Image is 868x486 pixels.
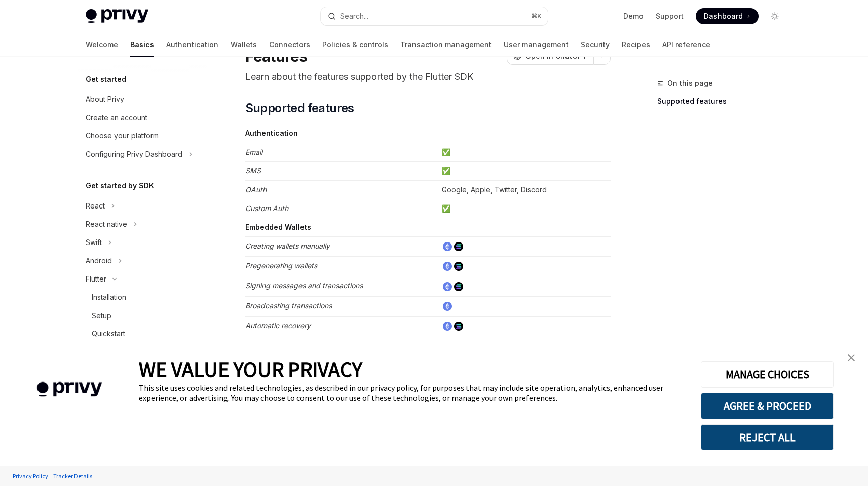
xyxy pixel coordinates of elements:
[245,223,311,231] strong: Embedded Wallets
[321,7,548,25] button: Search...⌘K
[245,166,261,175] em: SMS
[657,93,791,110] a: Supported features
[841,348,861,368] a: close banner
[78,109,207,127] a: Create an account
[245,100,354,116] span: Supported features
[231,32,257,57] a: Wallets
[662,32,710,57] a: API reference
[86,218,127,230] div: React native
[704,11,743,21] span: Dashboard
[443,302,452,311] img: ethereum.png
[245,185,267,194] em: OAuth
[245,204,288,213] em: Custom Auth
[86,32,118,57] a: Welcome
[139,356,362,383] span: WE VALUE YOUR PRIVACY
[322,32,388,57] a: Policies & controls
[622,32,650,57] a: Recipes
[656,11,684,21] a: Support
[696,8,759,24] a: Dashboard
[92,309,111,322] div: Setup
[443,322,452,331] img: ethereum.png
[269,32,310,57] a: Connectors
[86,73,126,85] h5: Get started
[848,354,855,361] img: close banner
[86,200,105,212] div: React
[78,127,207,145] a: Choose your platform
[86,180,154,192] h5: Get started by SDK
[454,282,463,291] img: solana.png
[245,261,317,270] em: Pregenerating wallets
[454,322,463,331] img: solana.png
[92,291,126,303] div: Installation
[531,12,542,20] span: ⌘ K
[340,10,368,22] div: Search...
[51,467,95,485] a: Tracker Details
[443,282,452,291] img: ethereum.png
[86,273,106,285] div: Flutter
[701,424,834,450] button: REJECT ALL
[443,242,452,251] img: ethereum.png
[78,306,207,325] a: Setup
[667,77,713,89] span: On this page
[454,242,463,251] img: solana.png
[767,8,783,24] button: Toggle dark mode
[245,129,298,137] strong: Authentication
[701,361,834,388] button: MANAGE CHOICES
[245,241,330,250] em: Creating wallets manually
[166,32,218,57] a: Authentication
[245,321,311,330] em: Automatic recovery
[701,393,834,419] button: AGREE & PROCEED
[78,90,207,109] a: About Privy
[438,181,611,199] td: Google, Apple, Twitter, Discord
[454,262,463,271] img: solana.png
[245,281,363,290] em: Signing messages and transactions
[438,143,611,162] td: ✅
[245,301,332,310] em: Broadcasting transactions
[400,32,492,57] a: Transaction management
[443,262,452,271] img: ethereum.png
[139,383,686,403] div: This site uses cookies and related technologies, as described in our privacy policy, for purposes...
[438,162,611,181] td: ✅
[86,9,148,23] img: light logo
[78,325,207,343] a: Quickstart
[86,93,124,106] div: About Privy
[504,32,569,57] a: User management
[245,70,611,84] p: Learn about the features supported by the Flutter SDK
[623,11,644,21] a: Demo
[86,255,112,267] div: Android
[438,199,611,218] td: ✅
[92,328,125,340] div: Quickstart
[86,112,147,124] div: Create an account
[86,236,102,249] div: Swift
[15,367,124,411] img: company logo
[86,130,159,142] div: Choose your platform
[245,148,262,156] em: Email
[86,148,182,160] div: Configuring Privy Dashboard
[581,32,610,57] a: Security
[130,32,154,57] a: Basics
[10,467,51,485] a: Privacy Policy
[78,288,207,306] a: Installation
